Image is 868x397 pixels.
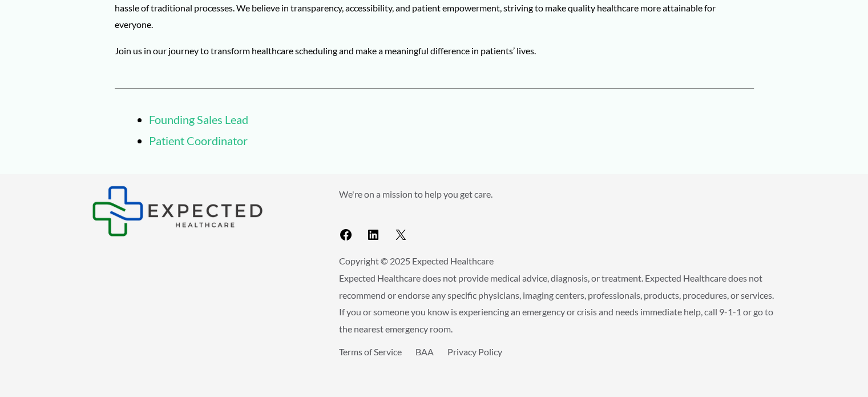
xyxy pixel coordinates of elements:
p: We're on a mission to help you get care. [339,186,777,203]
aside: Footer Widget 2 [339,186,777,247]
span: Expected Healthcare does not provide medical advice, diagnosis, or treatment. Expected Healthcare... [339,272,774,334]
aside: Footer Widget 3 [339,343,777,386]
aside: Footer Widget 1 [92,186,310,236]
p: Join us in our journey to transform healthcare scheduling and make a meaningful difference in pat... [115,42,754,59]
a: BAA [415,346,434,357]
a: Terms of Service [339,346,402,357]
span: We believe in transparency, accessibility, and patient empowerment, striving to make quality heal... [115,2,716,30]
a: Privacy Policy [447,346,502,357]
a: Founding Sales Lead [149,113,248,126]
img: Expected Healthcare Logo - side, dark font, small [92,186,263,236]
a: Patient Coordinator [149,134,248,147]
span: Copyright © 2025 Expected Healthcare [339,255,494,266]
